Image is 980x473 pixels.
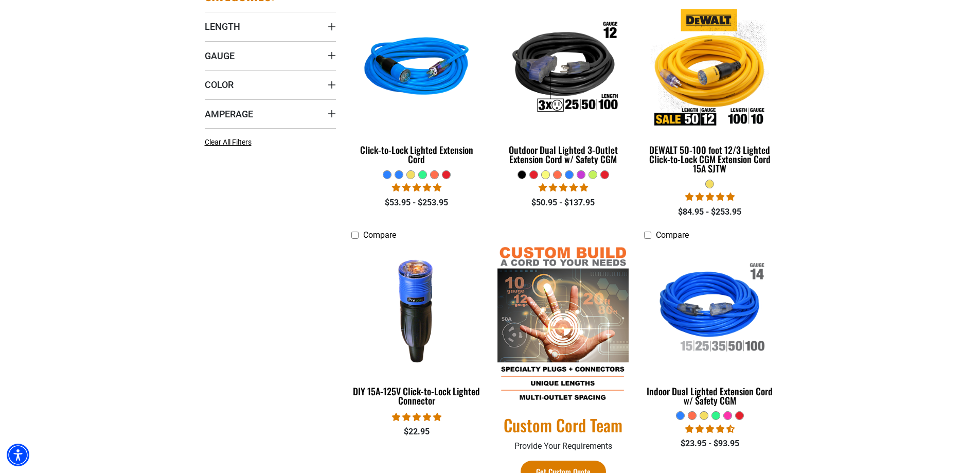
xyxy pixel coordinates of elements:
[351,246,483,411] a: DIY 15A-125V Click-to-Lock Lighted Connector DIY 15A-125V Click-to-Lock Lighted Connector
[205,50,235,62] span: Gauge
[205,12,336,41] summary: Length
[352,9,482,128] img: blue
[497,145,629,164] div: Outdoor Dual Lighted 3-Outlet Extension Cord w/ Safety CGM
[205,41,336,70] summary: Gauge
[497,197,629,209] div: $50.95 - $137.95
[392,183,441,192] span: 4.87 stars
[205,108,253,120] span: Amperage
[205,21,240,32] span: Length
[645,9,775,128] img: DEWALT 50-100 foot 12/3 Lighted Click-to-Lock CGM Extension Cord 15A SJTW
[685,192,735,202] span: 4.84 stars
[352,250,482,369] img: DIY 15A-125V Click-to-Lock Lighted Connector
[644,4,775,179] a: DEWALT 50-100 foot 12/3 Lighted Click-to-Lock CGM Extension Cord 15A SJTW DEWALT 50-100 foot 12/3...
[351,197,483,209] div: $53.95 - $253.95
[644,387,775,405] div: Indoor Dual Lighted Extension Cord w/ Safety CGM
[497,4,629,170] a: Outdoor Dual Lighted 3-Outlet Extension Cord w/ Safety CGM Outdoor Dual Lighted 3-Outlet Extensio...
[363,230,396,240] span: Compare
[205,138,252,146] span: Clear All Filters
[685,424,735,434] span: 4.40 stars
[351,145,483,164] div: Click-to-Lock Lighted Extension Cord
[644,206,775,218] div: $84.95 - $253.95
[498,9,628,128] img: Outdoor Dual Lighted 3-Outlet Extension Cord w/ Safety CGM
[644,145,775,173] div: DEWALT 50-100 foot 12/3 Lighted Click-to-Lock CGM Extension Cord 15A SJTW
[205,79,234,91] span: Color
[656,230,689,240] span: Compare
[205,137,256,148] a: Clear All Filters
[351,426,483,438] div: $22.95
[497,440,629,452] p: Provide Your Requirements
[351,387,483,405] div: DIY 15A-125V Click-to-Lock Lighted Connector
[351,4,483,170] a: blue Click-to-Lock Lighted Extension Cord
[497,246,629,405] img: Custom Cord Team
[205,99,336,128] summary: Amperage
[644,437,775,450] div: $23.95 - $93.95
[205,70,336,99] summary: Color
[539,183,588,192] span: 4.80 stars
[497,414,629,436] a: Custom Cord Team
[645,250,775,369] img: Indoor Dual Lighted Extension Cord w/ Safety CGM
[644,246,775,411] a: Indoor Dual Lighted Extension Cord w/ Safety CGM Indoor Dual Lighted Extension Cord w/ Safety CGM
[392,412,441,422] span: 4.84 stars
[7,444,29,466] div: Accessibility Menu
